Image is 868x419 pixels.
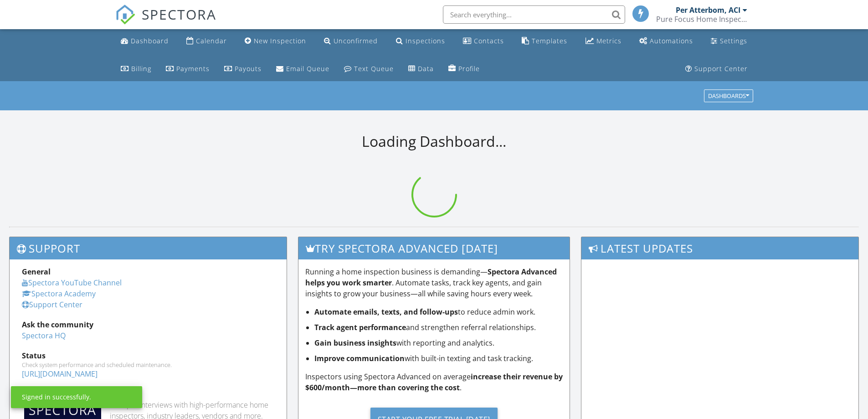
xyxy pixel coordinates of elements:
[305,266,563,299] p: Running a home inspection business is demanding— . Automate tasks, track key agents, and gain ins...
[286,64,329,73] div: Email Queue
[10,237,287,259] h3: Support
[582,33,625,50] a: Metrics
[22,300,82,310] a: Support Center
[22,278,122,288] a: Spectora YouTube Channel
[320,33,381,50] a: Unconfirmed
[131,64,151,73] div: Billing
[241,33,310,50] a: New Inspection
[459,33,508,50] a: Contacts
[254,36,306,45] div: New Inspection
[314,353,405,363] strong: Improve communication
[305,371,563,393] p: Inspectors using Spectora Advanced on average .
[22,319,274,330] div: Ask the community
[314,306,563,317] li: to reduce admin work.
[458,64,480,73] div: Profile
[22,289,96,299] a: Spectora Academy
[636,33,697,50] a: Automations (Basic)
[474,36,504,45] div: Contacts
[22,393,91,402] div: Signed in successfully.
[235,64,262,73] div: Payouts
[676,5,740,15] div: Per Atterbom, ACI
[354,64,394,73] div: Text Queue
[196,36,227,45] div: Calendar
[142,5,216,24] span: SPECTORA
[708,93,749,99] div: Dashboards
[115,5,135,25] img: The Best Home Inspection Software - Spectora
[682,61,751,78] a: Support Center
[405,61,437,78] a: Data
[162,61,213,78] a: Payments
[443,5,625,24] input: Search everything...
[314,353,563,364] li: with built-in texting and task tracking.
[707,33,751,50] a: Settings
[117,61,155,78] a: Billing
[314,307,458,317] strong: Automate emails, texts, and follow-ups
[650,36,693,45] div: Automations
[272,61,333,78] a: Email Queue
[22,350,274,361] div: Status
[305,267,557,288] strong: Spectora Advanced helps you work smarter
[176,64,210,73] div: Payments
[183,33,231,50] a: Calendar
[22,267,51,277] strong: General
[704,90,753,103] button: Dashboards
[314,322,406,332] strong: Track agent performance
[314,337,563,348] li: with reporting and analytics.
[298,237,570,259] h3: Try spectora advanced [DATE]
[314,322,563,333] li: and strengthen referral relationships.
[22,388,274,399] div: Industry Knowledge
[22,361,274,368] div: Check system performance and scheduled maintenance.
[305,372,563,393] strong: increase their revenue by $600/month—more than covering the cost
[131,36,169,45] div: Dashboard
[445,61,483,78] a: Company Profile
[22,369,98,379] a: [URL][DOMAIN_NAME]
[340,61,397,78] a: Text Queue
[532,36,567,45] div: Templates
[117,33,172,50] a: Dashboard
[596,36,621,45] div: Metrics
[694,64,748,73] div: Support Center
[115,12,216,31] a: SPECTORA
[418,64,434,73] div: Data
[720,36,747,45] div: Settings
[22,331,66,341] a: Spectora HQ
[314,338,396,348] strong: Gain business insights
[581,237,858,259] h3: Latest Updates
[518,33,571,50] a: Templates
[334,36,378,45] div: Unconfirmed
[392,33,449,50] a: Inspections
[221,61,265,78] a: Payouts
[406,36,445,45] div: Inspections
[656,15,747,24] div: Pure Focus Home Inspections, Inc.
